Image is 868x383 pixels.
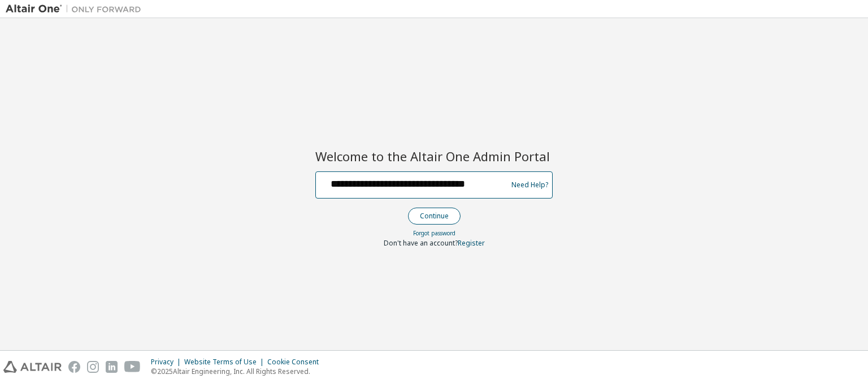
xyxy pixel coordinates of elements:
[184,358,267,367] div: Website Terms of Use
[151,367,325,376] p: © 2025 Altair Engineering, Inc. All Rights Reserved.
[87,361,99,373] img: instagram.svg
[267,358,325,367] div: Cookie Consent
[151,358,184,367] div: Privacy
[68,361,80,373] img: facebook.svg
[106,361,118,373] img: linkedin.svg
[408,208,461,225] button: Continue
[413,229,455,237] a: Forgot password
[6,3,147,15] img: Altair One
[511,184,548,185] a: Need Help?
[315,148,553,164] h2: Welcome to the Altair One Admin Portal
[124,361,141,373] img: youtube.svg
[3,361,62,373] img: altair_logo.svg
[458,238,485,248] a: Register
[384,238,458,248] span: Don't have an account?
